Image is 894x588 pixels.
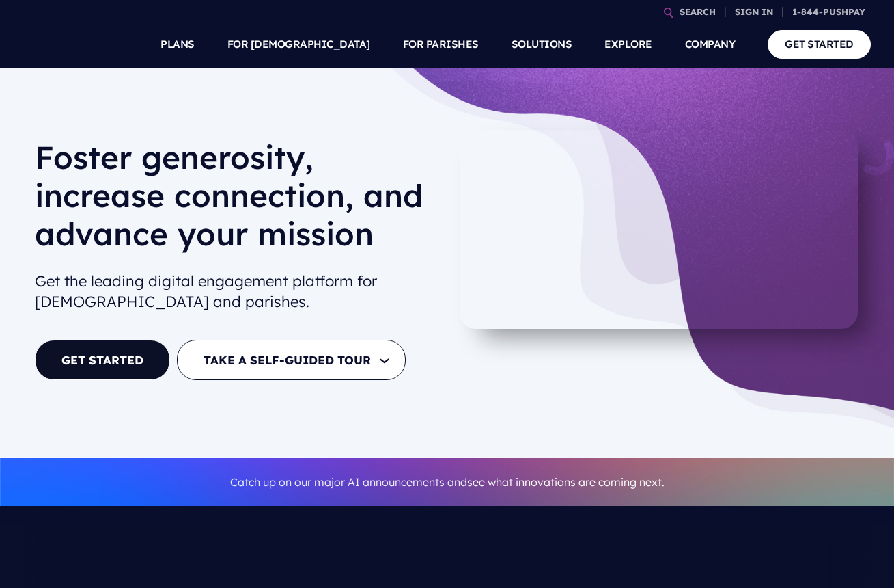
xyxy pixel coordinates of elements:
[467,475,665,489] a: see what innovations are coming next.
[35,138,436,264] h1: Foster generosity, increase connection, and advance your mission
[768,30,871,58] a: GET STARTED
[685,21,736,68] a: COMPANY
[35,340,170,380] a: GET STARTED
[35,265,436,319] h2: Get the leading digital engagement platform for [DEMOGRAPHIC_DATA] and parishes.
[604,21,652,68] a: EXPLORE
[227,21,370,68] a: FOR [DEMOGRAPHIC_DATA]
[160,21,195,68] a: PLANS
[512,21,572,68] a: SOLUTIONS
[35,467,860,498] p: Catch up on our major AI announcements and
[403,21,479,68] a: FOR PARISHES
[177,340,406,380] button: TAKE A SELF-GUIDED TOUR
